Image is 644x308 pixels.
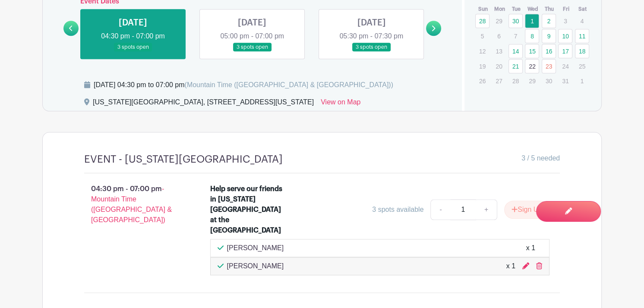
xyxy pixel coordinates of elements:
[94,80,393,90] div: [DATE] 04:30 pm to 07:00 pm
[475,44,489,58] p: 12
[492,44,506,58] p: 13
[524,5,541,13] th: Wed
[542,74,556,88] p: 30
[475,5,492,13] th: Sun
[491,5,508,13] th: Mon
[575,5,591,13] th: Sat
[492,60,506,73] p: 20
[91,185,172,223] span: - Mountain Time ([GEOGRAPHIC_DATA] & [GEOGRAPHIC_DATA])
[70,180,196,229] p: 04:30 pm - 07:00 pm
[508,74,523,88] p: 28
[506,261,515,271] div: x 1
[508,59,523,73] a: 21
[227,243,284,253] p: [PERSON_NAME]
[372,204,423,215] div: 3 spots available
[558,29,572,43] a: 10
[575,74,589,88] p: 1
[475,14,489,28] a: 28
[492,14,506,28] p: 29
[521,153,560,163] span: 3 / 5 needed
[558,5,575,13] th: Fri
[575,60,589,73] p: 25
[492,29,506,43] p: 6
[542,14,556,28] a: 2
[227,261,284,271] p: [PERSON_NAME]
[84,153,283,166] h4: EVENT - [US_STATE][GEOGRAPHIC_DATA]
[542,44,556,58] a: 16
[475,60,489,73] p: 19
[525,44,539,58] a: 15
[525,29,539,43] a: 8
[525,59,539,73] a: 22
[93,97,314,111] div: [US_STATE][GEOGRAPHIC_DATA], [STREET_ADDRESS][US_STATE]
[575,44,589,58] a: 18
[492,74,506,88] p: 27
[508,29,523,43] p: 7
[542,29,556,43] a: 9
[508,14,523,28] a: 30
[525,74,539,88] p: 29
[541,5,558,13] th: Thu
[575,14,589,28] p: 4
[504,201,549,219] button: Sign Up
[558,74,572,88] p: 31
[558,60,572,73] p: 24
[321,97,360,111] a: View on Map
[526,243,535,253] div: x 1
[475,29,489,43] p: 5
[476,199,497,220] a: +
[508,44,523,58] a: 14
[558,14,572,28] p: 3
[508,5,525,13] th: Tue
[575,29,589,43] a: 11
[210,184,285,236] div: Help serve our friends in [US_STATE][GEOGRAPHIC_DATA] at the [GEOGRAPHIC_DATA]
[542,59,556,73] a: 23
[184,81,393,88] span: (Mountain Time ([GEOGRAPHIC_DATA] & [GEOGRAPHIC_DATA]))
[475,74,489,88] p: 26
[430,199,450,220] a: -
[525,14,539,28] a: 1
[558,44,572,58] a: 17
